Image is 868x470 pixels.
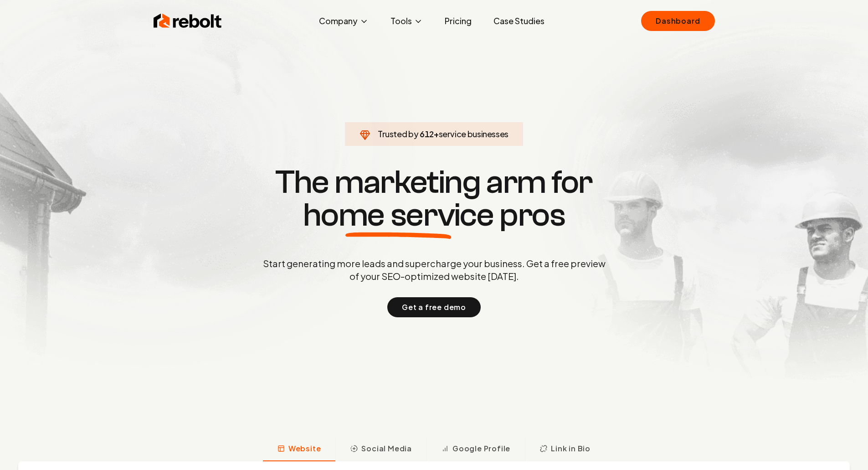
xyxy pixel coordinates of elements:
button: Get a free demo [387,297,481,317]
span: service businesses [439,129,509,139]
span: 612 [420,128,434,140]
a: Case Studies [486,12,552,30]
p: Start generating more leads and supercharge your business. Get a free preview of your SEO-optimiz... [261,257,607,283]
button: Tools [383,12,430,30]
img: Rebolt Logo [154,12,222,30]
h1: The marketing arm for pros [216,166,653,232]
span: Link in Bio [551,443,591,454]
button: Company [312,12,376,30]
button: Google Profile [426,438,525,461]
span: Trusted by [378,129,418,139]
span: Google Profile [452,443,510,454]
span: home service [303,199,494,232]
button: Link in Bio [525,438,605,461]
span: Website [288,443,321,454]
button: Social Media [335,438,426,461]
a: Dashboard [641,11,714,31]
a: Pricing [437,12,479,30]
span: Social Media [361,443,412,454]
button: Website [263,438,336,461]
span: + [434,129,439,139]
